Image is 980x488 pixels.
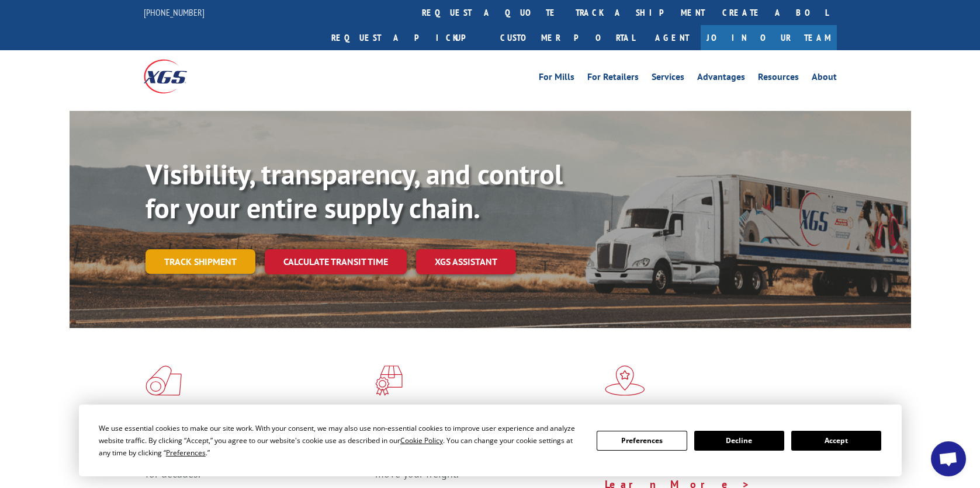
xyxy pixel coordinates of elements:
[539,72,574,85] a: For Mills
[491,25,643,50] a: Customer Portal
[758,72,799,85] a: Resources
[791,431,881,451] button: Accept
[416,249,516,274] a: XGS ASSISTANT
[643,25,701,50] a: Agent
[597,431,687,451] button: Preferences
[812,72,837,85] a: About
[587,72,639,85] a: For Retailers
[375,365,403,396] img: xgs-icon-focused-on-flooring-red
[166,448,206,458] span: Preferences
[146,156,563,226] b: Visibility, transparency, and control for your entire supply chain.
[265,249,407,274] a: Calculate transit time
[400,435,443,445] span: Cookie Policy
[146,365,182,396] img: xgs-icon-total-supply-chain-intelligence-red
[144,6,205,18] a: [PHONE_NUMBER]
[99,422,583,459] div: We use essential cookies to make our site work. With your consent, we may also use non-essential ...
[146,249,255,274] a: Track shipment
[323,25,491,50] a: Request a pickup
[694,431,784,451] button: Decline
[701,25,837,50] a: Join Our Team
[697,72,745,85] a: Advantages
[79,405,902,476] div: Cookie Consent Prompt
[146,439,366,480] span: As an industry carrier of choice, XGS has brought innovation and dedication to flooring logistics...
[931,441,966,476] a: Open chat
[605,365,645,396] img: xgs-icon-flagship-distribution-model-red
[652,72,684,85] a: Services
